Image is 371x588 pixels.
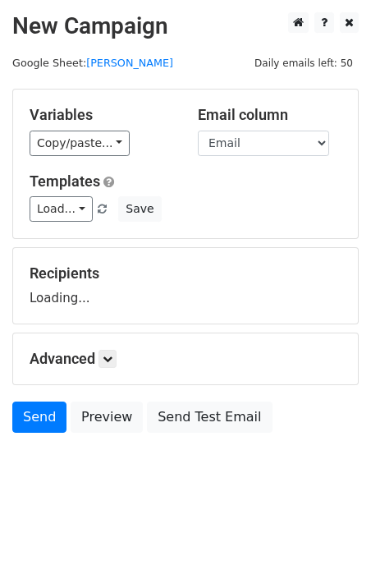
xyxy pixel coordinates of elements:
[12,402,66,433] a: Send
[249,57,359,69] a: Daily emails left: 50
[147,402,272,433] a: Send Test Email
[12,57,173,69] small: Google Sheet:
[30,196,93,222] a: Load...
[118,196,161,222] button: Save
[30,264,341,283] h5: Recipients
[30,106,173,124] h5: Variables
[198,106,341,124] h5: Email column
[86,57,173,69] a: [PERSON_NAME]
[30,350,341,368] h5: Advanced
[30,264,341,307] div: Loading...
[71,402,143,433] a: Preview
[12,12,359,40] h2: New Campaign
[30,172,100,190] a: Templates
[249,54,359,72] span: Daily emails left: 50
[30,131,130,156] a: Copy/paste...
